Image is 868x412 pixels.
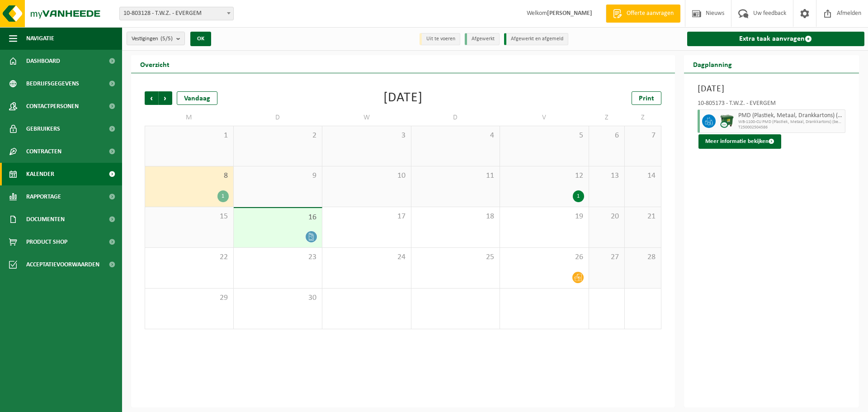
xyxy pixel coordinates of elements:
span: Kalender [26,163,54,185]
span: 8 [150,171,229,181]
td: D [411,109,500,126]
iframe: chat widget [5,392,151,412]
div: 1 [573,190,584,202]
span: 29 [150,293,229,303]
span: 15 [150,212,229,222]
button: Vestigingen(5/5) [127,32,185,45]
li: Afgewerkt [465,33,500,45]
span: Contactpersonen [26,95,79,118]
span: Navigatie [26,27,54,50]
td: W [322,109,411,126]
a: Offerte aanvragen [606,5,680,23]
span: 3 [327,131,406,141]
span: 11 [416,171,495,181]
img: WB-1100-CU [720,114,734,128]
div: 1 [217,190,229,202]
span: 1 [150,131,229,141]
button: OK [190,32,211,46]
span: 13 [594,171,620,181]
span: 10-803128 - T.W.Z. - EVERGEM [120,7,233,20]
span: Documenten [26,208,65,231]
strong: [PERSON_NAME] [547,10,592,17]
span: WB-1100-CU PMD (Plastiek, Metaal, Drankkartons) (bedrijven) [738,119,843,125]
li: Uit te voeren [420,33,460,45]
span: Volgende [159,91,172,105]
h3: [DATE] [698,82,846,96]
div: [DATE] [383,91,423,105]
span: 24 [327,252,406,262]
h2: Dagplanning [684,55,741,73]
span: Vestigingen [132,32,173,46]
span: Contracten [26,140,61,163]
span: 9 [238,171,318,181]
span: 5 [505,131,584,141]
span: 27 [594,252,620,262]
td: Z [625,109,661,126]
span: Gebruikers [26,118,60,140]
span: Offerte aanvragen [624,9,676,18]
td: M [145,109,234,126]
span: 4 [416,131,495,141]
span: 22 [150,252,229,262]
span: 26 [505,252,584,262]
span: 28 [629,252,656,262]
td: V [500,109,589,126]
span: 16 [238,213,318,223]
span: Vorige [145,91,158,105]
a: Print [632,91,661,105]
span: Rapportage [26,185,61,208]
div: Vandaag [177,91,217,105]
span: 19 [505,212,584,222]
span: 10 [327,171,406,181]
h2: Overzicht [131,55,179,73]
span: 30 [238,293,318,303]
td: Z [589,109,625,126]
span: PMD (Plastiek, Metaal, Drankkartons) (bedrijven) [738,112,843,119]
span: 20 [594,212,620,222]
span: Print [639,95,654,102]
span: 18 [416,212,495,222]
span: 2 [238,131,318,141]
span: 23 [238,252,318,262]
span: 12 [505,171,584,181]
a: Extra taak aanvragen [687,32,865,46]
div: 10-805173 - T.W.Z. - EVERGEM [698,100,846,109]
span: 21 [629,212,656,222]
span: Bedrijfsgegevens [26,72,79,95]
span: 7 [629,131,656,141]
span: 17 [327,212,406,222]
span: Dashboard [26,50,60,72]
span: Acceptatievoorwaarden [26,253,99,276]
td: D [234,109,323,126]
span: 25 [416,252,495,262]
span: Product Shop [26,231,67,253]
span: 14 [629,171,656,181]
span: T250002504586 [738,125,843,130]
button: Meer informatie bekijken [698,134,781,149]
count: (5/5) [160,36,173,42]
span: 10-803128 - T.W.Z. - EVERGEM [119,7,234,20]
li: Afgewerkt en afgemeld [504,33,568,45]
span: 6 [594,131,620,141]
